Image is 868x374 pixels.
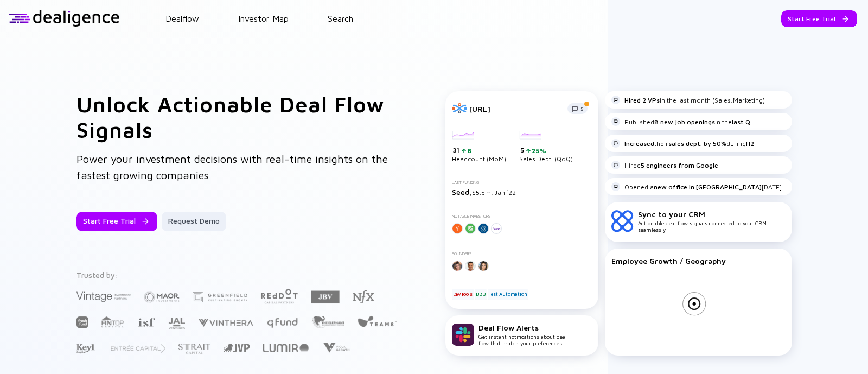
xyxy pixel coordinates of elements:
span: Seed, [452,187,472,196]
img: JAL Ventures [168,318,185,329]
a: Dealflow [165,14,199,23]
button: Start Free Trial [781,10,857,27]
img: Lumir Ventures [263,344,309,352]
strong: last Q [732,118,750,126]
strong: Hired 2 VPs [624,96,660,104]
a: Search [328,14,353,23]
button: Start Free Trial [76,212,157,231]
div: Sync to your CRM [638,210,786,219]
img: Key1 Capital [76,344,95,354]
strong: 5 engineers from Google [641,161,718,169]
div: Deal Flow Alerts [478,323,567,332]
strong: Increased [624,140,654,148]
img: Israel Secondary Fund [137,317,155,327]
div: Hired [611,161,718,169]
strong: 8 new job openings [654,118,715,126]
div: their during [611,139,754,148]
span: Power your investment decisions with real-time insights on the fastest growing companies [76,153,388,181]
div: Get instant notifications about deal flow that match your preferences [478,323,567,346]
a: Investor Map [238,14,289,23]
div: Test Automation [488,289,528,300]
img: Greenfield Partners [193,292,247,302]
div: Opened a [DATE] [611,182,782,191]
strong: H2 [746,140,754,148]
div: Notable Investors [452,214,592,219]
img: JBV Capital [311,290,340,304]
strong: sales dept. by 50% [668,140,726,148]
img: Jerusalem Venture Partners [224,344,250,352]
img: The Elephant [311,316,344,328]
div: Sales Dept. (QoQ) [519,131,573,163]
div: 25% [531,147,546,155]
div: Trusted by: [76,270,399,280]
img: Entrée Capital [108,344,165,353]
div: 31 [453,146,506,155]
img: FINTOP Capital [101,316,124,328]
img: Q Fund [266,316,298,329]
div: Published in the [611,117,750,126]
img: Team8 [358,315,397,327]
img: Maor Investments [144,288,180,306]
img: Vintage Investment Partners [76,290,131,303]
strong: new office in [GEOGRAPHIC_DATA] [654,183,762,191]
div: Employee Growth / Geography [611,256,786,265]
img: Strait Capital [178,344,210,354]
img: Vinthera [198,318,253,328]
div: B2B [475,289,486,300]
div: DevTools [452,289,474,300]
div: 5 [520,146,573,155]
img: Red Dot Capital Partners [260,287,298,305]
div: Actionable deal flow signals connected to your CRM seamlessly [638,210,786,233]
div: Headcount (MoM) [452,131,506,163]
div: Last Funding [452,180,592,185]
button: Request Demo [162,212,226,231]
img: Viola Growth [322,343,350,353]
div: [URL] [469,104,561,113]
div: 6 [466,147,472,155]
div: in the last month (Sales,Marketing) [611,96,765,104]
div: $5.5m, Jan `22 [452,187,592,196]
h1: Unlock Actionable Deal Flow Signals [76,91,402,142]
img: NFX [353,290,374,303]
div: Founders [452,251,592,256]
